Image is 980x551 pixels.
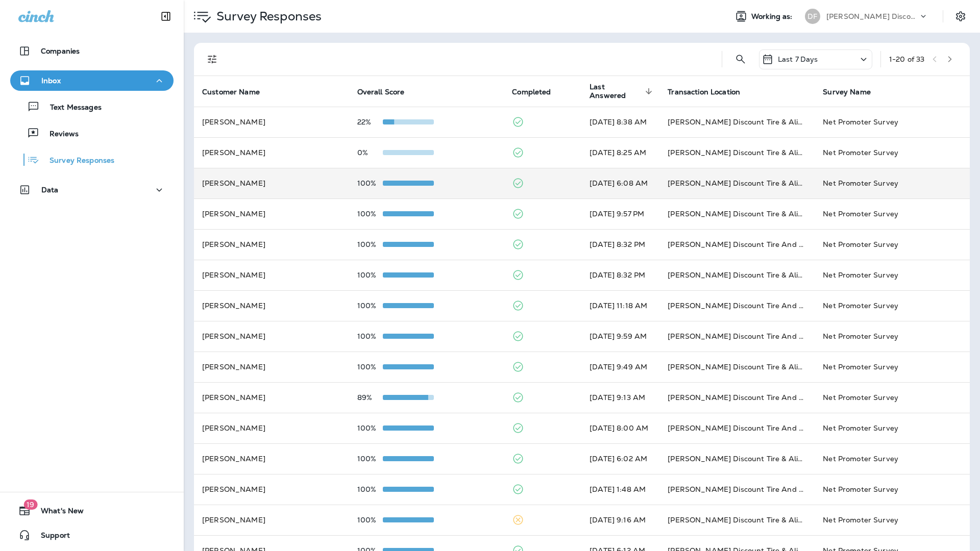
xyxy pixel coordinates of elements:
[659,474,815,505] td: [PERSON_NAME] Discount Tire And Alignment - [GEOGRAPHIC_DATA] ([STREET_ADDRESS])
[815,382,970,413] td: Net Promoter Survey
[194,382,349,413] td: [PERSON_NAME]
[194,229,349,260] td: [PERSON_NAME]
[581,137,659,168] td: [DATE] 8:25 AM
[31,507,84,519] span: What's New
[357,363,383,371] p: 100%
[815,168,970,198] td: Net Promoter Survey
[815,321,970,352] td: Net Promoter Survey
[194,260,349,290] td: [PERSON_NAME]
[357,455,383,463] p: 100%
[815,107,970,137] td: Net Promoter Survey
[815,229,970,260] td: Net Promoter Survey
[194,198,349,229] td: [PERSON_NAME]
[659,382,815,413] td: [PERSON_NAME] Discount Tire And Alignment - [GEOGRAPHIC_DATA] ([STREET_ADDRESS])
[581,321,659,352] td: [DATE] 9:59 AM
[659,321,815,352] td: [PERSON_NAME] Discount Tire And Alignment - [GEOGRAPHIC_DATA] ([STREET_ADDRESS])
[194,352,349,382] td: [PERSON_NAME]
[10,41,174,61] button: Companies
[10,525,174,545] button: Support
[581,198,659,229] td: [DATE] 9:57 PM
[815,198,970,229] td: Net Promoter Survey
[10,122,174,144] button: Reviews
[357,210,383,218] p: 100%
[357,424,383,432] p: 100%
[581,229,659,260] td: [DATE] 8:32 PM
[815,352,970,382] td: Net Promoter Survey
[357,88,405,96] span: Overall Score
[357,393,383,402] p: 89%
[357,332,383,340] p: 100%
[730,49,751,69] button: Search Survey Responses
[805,9,820,24] div: DF
[581,260,659,290] td: [DATE] 8:32 PM
[590,83,642,100] span: Last Answered
[581,290,659,321] td: [DATE] 11:18 AM
[41,47,80,55] p: Companies
[581,382,659,413] td: [DATE] 9:13 AM
[41,186,59,194] p: Data
[581,505,659,535] td: [DATE] 9:16 AM
[194,505,349,535] td: [PERSON_NAME]
[826,12,918,20] p: [PERSON_NAME] Discount Tire & Alignment
[194,321,349,352] td: [PERSON_NAME]
[659,290,815,321] td: [PERSON_NAME] Discount Tire And Alignment - [GEOGRAPHIC_DATA] ([STREET_ADDRESS])
[815,290,970,321] td: Net Promoter Survey
[39,156,114,166] p: Survey Responses
[823,88,871,96] span: Survey Name
[581,474,659,505] td: [DATE] 1:48 AM
[659,352,815,382] td: [PERSON_NAME] Discount Tire & Alignment [PERSON_NAME] ([STREET_ADDRESS])
[815,443,970,474] td: Net Promoter Survey
[668,88,740,96] span: Transaction Location
[659,168,815,198] td: [PERSON_NAME] Discount Tire & Alignment- [GEOGRAPHIC_DATA] ([STREET_ADDRESS])
[194,474,349,505] td: [PERSON_NAME]
[357,148,383,157] p: 0%
[194,290,349,321] td: [PERSON_NAME]
[659,443,815,474] td: [PERSON_NAME] Discount Tire & Alignment - Damariscotta (5 [PERSON_NAME] Plz,)
[23,499,37,510] span: 19
[512,88,551,96] span: Completed
[194,137,349,168] td: [PERSON_NAME]
[40,103,102,113] p: Text Messages
[357,516,383,524] p: 100%
[659,260,815,290] td: [PERSON_NAME] Discount Tire & Alignment [GEOGRAPHIC_DATA] ([STREET_ADDRESS])
[815,413,970,443] td: Net Promoter Survey
[581,168,659,198] td: [DATE] 6:08 AM
[31,531,70,543] span: Support
[212,9,322,24] p: Survey Responses
[41,77,61,85] p: Inbox
[659,198,815,229] td: [PERSON_NAME] Discount Tire & Alignment- [GEOGRAPHIC_DATA] ([STREET_ADDRESS])
[357,271,383,279] p: 100%
[778,55,818,63] p: Last 7 Days
[202,87,273,96] span: Customer Name
[357,179,383,187] p: 100%
[357,240,383,248] p: 100%
[815,137,970,168] td: Net Promoter Survey
[889,55,924,63] div: 1 - 20 of 33
[357,485,383,493] p: 100%
[659,505,815,535] td: [PERSON_NAME] Discount Tire & Alignment [PERSON_NAME] ([STREET_ADDRESS])
[39,130,79,139] p: Reviews
[823,87,884,96] span: Survey Name
[10,500,174,521] button: 19What's New
[194,107,349,137] td: [PERSON_NAME]
[357,87,418,96] span: Overall Score
[10,96,174,117] button: Text Messages
[659,229,815,260] td: [PERSON_NAME] Discount Tire And Alignment - [GEOGRAPHIC_DATA] ([STREET_ADDRESS])
[581,352,659,382] td: [DATE] 9:49 AM
[815,505,970,535] td: Net Promoter Survey
[659,107,815,137] td: [PERSON_NAME] Discount Tire & Alignment [PERSON_NAME] ([STREET_ADDRESS])
[194,168,349,198] td: [PERSON_NAME]
[751,12,795,21] span: Working as:
[194,443,349,474] td: [PERSON_NAME]
[951,7,970,26] button: Settings
[512,87,564,96] span: Completed
[668,87,753,96] span: Transaction Location
[194,413,349,443] td: [PERSON_NAME]
[581,413,659,443] td: [DATE] 8:00 AM
[357,302,383,310] p: 100%
[590,83,655,100] span: Last Answered
[152,6,180,27] button: Collapse Sidebar
[10,149,174,170] button: Survey Responses
[10,180,174,200] button: Data
[815,474,970,505] td: Net Promoter Survey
